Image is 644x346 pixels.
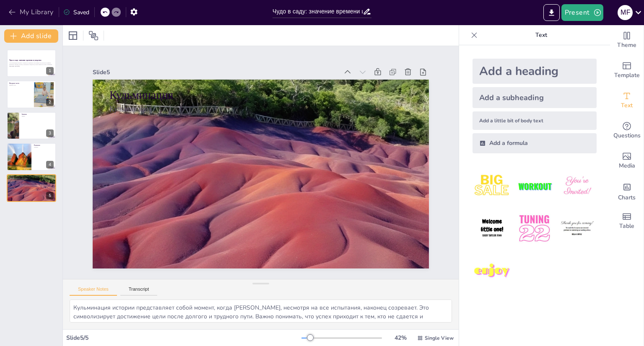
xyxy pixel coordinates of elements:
div: Add text boxes [610,85,644,116]
span: Single View [425,335,454,341]
img: 1.jpeg [473,167,512,206]
p: Кульминация [9,175,54,178]
div: Slide 5 / 5 [66,334,301,342]
div: Add a subheading [473,87,597,108]
p: Развитие [34,144,54,147]
div: 1 [46,67,54,75]
div: Saved [63,8,89,16]
div: Add a table [610,206,644,236]
div: 5 [46,192,54,199]
div: 4 [46,161,54,168]
div: 4 [7,143,56,170]
div: 3 [46,129,54,137]
div: Add a formula [473,133,597,153]
div: Add charts and graphs [610,176,644,206]
span: Table [619,222,634,231]
p: Завязка [21,115,54,117]
button: My Library [6,5,57,19]
button: Transcript [120,287,158,296]
button: Export to PowerPoint [543,4,560,21]
div: Add a little bit of body text [473,111,597,130]
p: Кульминация [9,178,54,179]
button: Add slide [4,29,58,43]
span: Position [88,31,99,41]
div: Slide 5 [93,68,338,76]
button: Speaker Notes [70,287,117,296]
div: 5 [7,174,56,202]
p: Вводная часть [9,84,31,86]
img: 3.jpeg [558,167,597,206]
div: 2 [7,80,56,108]
div: 3 [7,112,56,139]
p: Вводная часть [9,82,31,84]
textarea: Кульминация истории представляет собой момент, когда [PERSON_NAME], несмотря на все испытания, на... [70,300,452,323]
span: Media [619,161,635,170]
p: Развитие [34,147,54,148]
p: Эта презентация расскажет о важности терпения и настойчивости, используя метафору маленького ябло... [9,62,54,65]
span: Template [614,71,640,80]
img: 2.jpeg [515,167,554,206]
div: Layout [66,29,80,42]
img: 6.jpeg [558,209,597,248]
img: 7.jpeg [473,252,512,291]
strong: Чудо в саду: значение времени и упорства [9,59,42,62]
div: Get real-time input from your audience [610,116,644,146]
p: Кульминация [109,104,412,114]
input: Insert title [273,5,363,18]
div: 42 % [390,334,410,342]
div: Add a heading [473,59,597,84]
p: Кульминация [109,88,412,103]
span: Text [621,101,633,110]
div: M F [618,5,633,20]
span: Charts [618,193,636,202]
p: Text [481,25,602,45]
div: Change the overall theme [610,25,644,55]
div: 2 [46,98,54,106]
button: Present [561,4,603,21]
p: Generated with [URL] [9,65,54,67]
div: Add ready made slides [610,55,644,85]
span: Questions [613,131,641,140]
img: 4.jpeg [473,209,512,248]
div: 1 [7,49,56,77]
button: M F [618,4,633,21]
img: 5.jpeg [515,209,554,248]
span: Theme [617,41,636,50]
p: Завязка [21,113,54,116]
div: Add images, graphics, shapes or video [610,146,644,176]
